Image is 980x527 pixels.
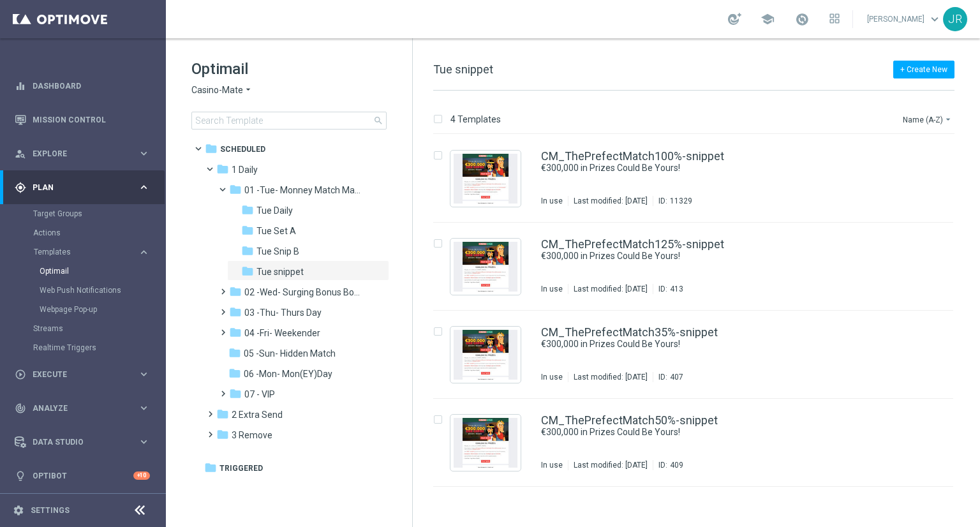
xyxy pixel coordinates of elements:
span: Templates [34,248,125,256]
i: folder [229,306,242,318]
span: 05 -Sun- Hidden Match [244,348,336,359]
a: Target Groups [33,209,133,219]
div: 11329 [670,196,692,206]
div: Press SPACE to select this row. [420,399,977,487]
span: Data Studio [33,438,138,446]
div: Mission Control [14,115,151,125]
div: ID: [653,196,692,206]
div: Data Studio keyboard_arrow_right [14,437,151,447]
i: folder [216,428,229,441]
button: gps_fixed Plan keyboard_arrow_right [14,182,151,193]
span: Casino-Mate [191,84,243,96]
span: Tue Daily [256,205,293,216]
span: 3 Remove [232,429,272,441]
span: Plan [33,184,138,191]
i: folder [241,265,254,278]
i: settings [13,505,24,516]
i: folder [229,285,242,298]
span: Triggered [219,463,263,474]
div: Execute [15,369,138,380]
div: In use [541,460,563,470]
div: Streams [33,319,165,338]
span: 07 - VIP [244,389,275,400]
i: folder [216,163,229,175]
span: 02 -Wed- Surging Bonus Booster [244,286,365,298]
div: person_search Explore keyboard_arrow_right [14,149,151,159]
div: +10 [133,471,150,480]
button: Templates keyboard_arrow_right [33,247,151,257]
div: Press SPACE to select this row. [420,311,977,399]
i: folder [229,387,242,400]
i: folder [241,244,254,257]
div: Press SPACE to select this row. [420,135,977,223]
div: €300,000 in Prizes Could Be Yours! [541,250,900,262]
a: €300,000 in Prizes Could Be Yours! [541,162,870,174]
i: keyboard_arrow_right [138,402,150,414]
a: Webpage Pop-up [40,304,133,315]
a: CM_ThePrefectMatch35%-snippet [541,327,718,338]
a: €300,000 in Prizes Could Be Yours! [541,338,870,350]
span: Explore [33,150,138,158]
div: €300,000 in Prizes Could Be Yours! [541,426,900,438]
div: play_circle_outline Execute keyboard_arrow_right [14,369,151,380]
div: 409 [670,460,683,470]
img: 11329.jpeg [454,154,517,204]
i: arrow_drop_down [243,84,253,96]
div: Last modified: [DATE] [568,460,653,470]
i: gps_fixed [15,182,26,193]
div: JR [943,7,967,31]
input: Search Template [191,112,387,130]
div: Templates [34,248,138,256]
div: ID: [653,284,683,294]
button: lightbulb Optibot +10 [14,471,151,481]
span: Tue snippet [256,266,304,278]
button: track_changes Analyze keyboard_arrow_right [14,403,151,413]
button: Casino-Mate arrow_drop_down [191,84,253,96]
span: Analyze [33,405,138,412]
div: Last modified: [DATE] [568,372,653,382]
a: Web Push Notifications [40,285,133,295]
a: Optimail [40,266,133,276]
span: keyboard_arrow_down [928,12,942,26]
button: Name (A-Z)arrow_drop_down [902,112,954,127]
i: keyboard_arrow_right [138,181,150,193]
div: €300,000 in Prizes Could Be Yours! [541,162,900,174]
img: 407.jpeg [454,330,517,380]
a: CM_ThePrefectMatch50%-snippet [541,415,718,426]
i: person_search [15,148,26,160]
div: Target Groups [33,204,165,223]
span: Scheduled [220,144,265,155]
i: keyboard_arrow_right [138,368,150,380]
i: folder [204,461,217,474]
i: play_circle_outline [15,369,26,380]
div: Realtime Triggers [33,338,165,357]
div: Last modified: [DATE] [568,284,653,294]
a: Optibot [33,459,133,493]
button: + Create New [893,61,954,78]
div: 413 [670,284,683,294]
i: lightbulb [15,470,26,482]
span: 01 -Tue- Monney Match Maker [244,184,365,196]
span: 04 -Fri- Weekender [244,327,320,339]
div: Plan [15,182,138,193]
span: school [761,12,775,26]
div: Actions [33,223,165,242]
a: €300,000 in Prizes Could Be Yours! [541,426,870,438]
span: Execute [33,371,138,378]
a: Realtime Triggers [33,343,133,353]
span: 1 Daily [232,164,258,175]
i: folder [229,183,242,196]
div: Analyze [15,403,138,414]
i: folder [205,142,218,155]
div: Explore [15,148,138,160]
span: Tue snippet [433,63,493,76]
div: Optibot [15,459,150,493]
i: folder [241,204,254,216]
span: 2 Extra Send [232,409,283,420]
a: Streams [33,323,133,334]
i: folder [229,326,242,339]
div: ID: [653,372,683,382]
